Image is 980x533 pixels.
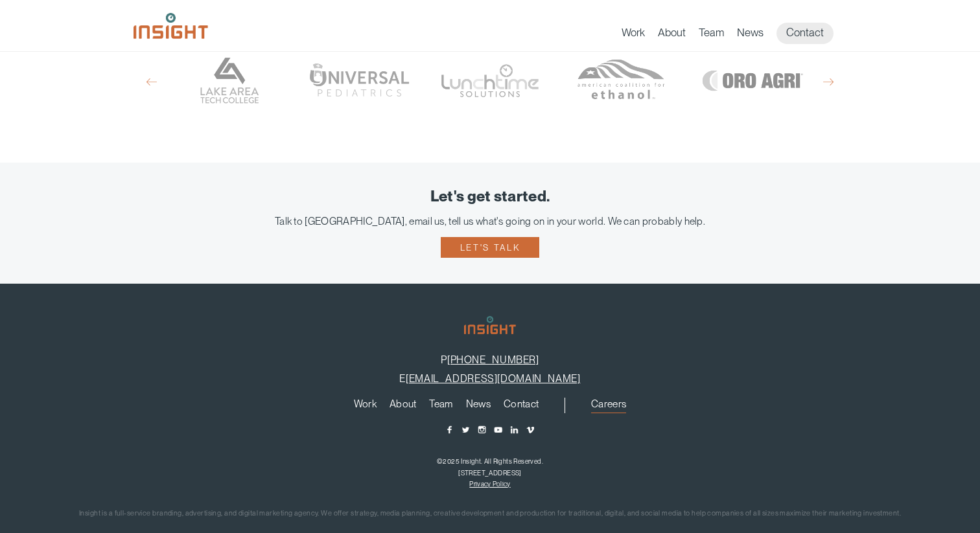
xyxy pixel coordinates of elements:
[390,399,417,413] a: About
[622,26,645,44] a: Work
[354,399,377,413] a: Work
[585,398,633,413] nav: secondary navigation menu
[19,455,961,479] p: ©2025 Insight. All Rights Reserved. [STREET_ADDRESS]
[464,316,516,334] img: Insight Marketing Design
[19,215,961,227] div: Talk to [GEOGRAPHIC_DATA], email us, tell us what's going on in your world. We can probably help.
[776,23,834,44] a: Contact
[493,425,503,435] a: YouTube
[466,480,513,488] nav: copyright navigation menu
[693,40,811,121] a: Oro Agri Rovensa Next
[134,13,208,39] img: Insight Marketing Design
[526,425,535,435] a: Vimeo
[823,76,834,88] button: Next
[737,26,764,44] a: News
[429,399,452,413] a: Team
[477,425,487,435] a: Instagram
[441,237,539,258] a: Let's talk
[406,372,580,385] a: [EMAIL_ADDRESS][DOMAIN_NAME]
[504,399,539,413] a: Contact
[658,26,686,44] a: About
[447,354,539,366] a: [PHONE_NUMBER]
[469,480,510,488] a: Privacy Policy
[461,425,471,435] a: Twitter
[699,26,724,44] a: Team
[19,372,961,385] p: E
[146,76,157,88] button: Previous
[466,399,491,413] a: News
[19,507,961,521] p: Insight is a full-service branding, advertising, and digital marketing agency. We offer strategy,...
[509,425,519,435] a: LinkedIn
[19,354,961,366] p: P
[19,188,961,205] div: Let's get started.
[347,398,566,413] nav: primary navigation menu
[562,40,680,121] a: American Coalition for [MEDICAL_DATA]
[591,399,626,413] a: Careers
[169,40,287,121] a: [GEOGRAPHIC_DATA]
[622,23,846,44] nav: primary navigation menu
[445,425,454,435] a: Facebook
[431,40,549,121] a: Lunchtime Solutions
[300,40,418,121] div: Universal Pediatrics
